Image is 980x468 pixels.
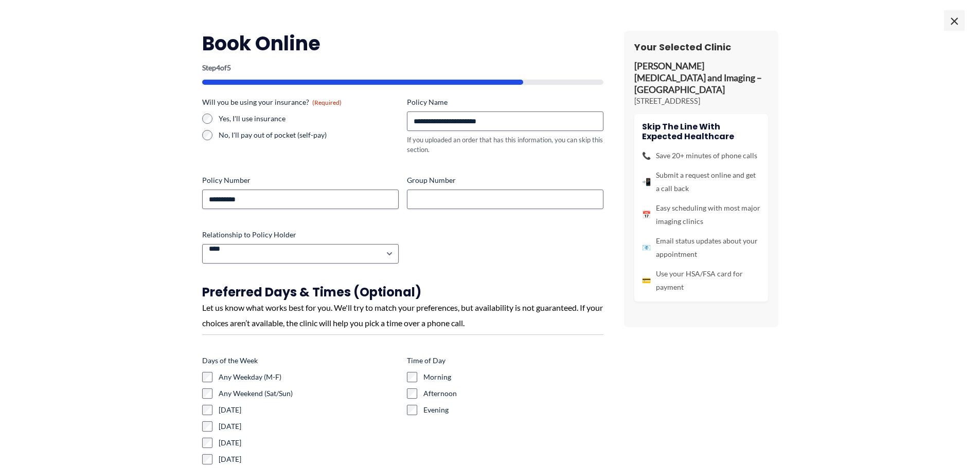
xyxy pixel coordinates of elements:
[219,372,399,382] label: Any Weekday (M-F)
[407,175,603,185] label: Group Number
[219,438,399,448] label: [DATE]
[634,61,768,96] p: [PERSON_NAME] [MEDICAL_DATA] and Imaging – [GEOGRAPHIC_DATA]
[202,97,342,107] legend: Will you be using your insurance?
[219,421,399,432] label: [DATE]
[634,96,768,106] p: [STREET_ADDRESS]
[202,300,603,330] div: Let us know what works best for you. We'll try to match your preferences, but availability is not...
[219,454,399,464] label: [DATE]
[423,405,603,415] label: Evening
[202,230,399,240] label: Relationship to Policy Holder
[202,355,258,366] legend: Days of the Week
[202,175,399,185] label: Policy Number
[642,274,651,287] span: 💳
[642,201,760,228] li: Easy scheduling with most major imaging clinics
[423,388,603,399] label: Afternoon
[642,234,760,261] li: Email status updates about your appointment
[227,63,231,72] span: 5
[642,241,651,254] span: 📧
[642,175,651,189] span: 📲
[219,114,399,124] label: Yes, I'll use insurance
[642,149,651,162] span: 📞
[642,169,760,195] li: Submit a request online and get a call back
[423,372,603,382] label: Morning
[312,99,342,106] span: (Required)
[944,10,965,31] span: ×
[219,388,399,399] label: Any Weekend (Sat/Sun)
[202,31,603,56] h2: Book Online
[202,64,603,71] p: Step of
[642,208,651,221] span: 📅
[216,63,220,72] span: 4
[219,130,399,140] label: No, I'll pay out of pocket (self-pay)
[642,149,760,162] li: Save 20+ minutes of phone calls
[407,97,603,107] label: Policy Name
[407,135,603,154] div: If you uploaded an order that has this information, you can skip this section.
[202,284,603,300] h3: Preferred Days & Times (Optional)
[642,267,760,294] li: Use your HSA/FSA card for payment
[219,405,399,415] label: [DATE]
[407,355,446,366] legend: Time of Day
[642,122,760,141] h4: Skip the line with Expected Healthcare
[634,41,768,53] h3: Your Selected Clinic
